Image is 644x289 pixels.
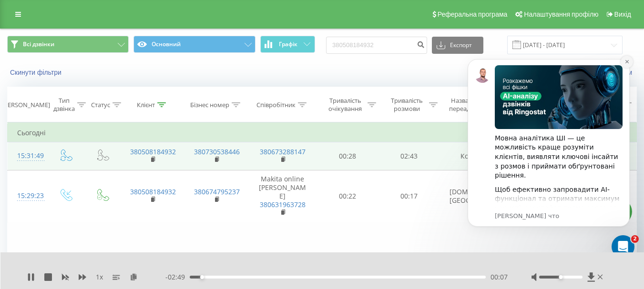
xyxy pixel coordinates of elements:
[7,36,129,53] button: Всі дзвінки
[378,170,440,222] td: 00:17
[440,142,504,170] td: Колбек
[190,101,229,109] div: Бізнес номер
[256,101,296,109] div: Співробітник
[387,97,427,113] div: Тривалість розмови
[165,272,190,282] span: - 02:49
[2,101,50,109] div: [PERSON_NAME]
[378,142,440,170] td: 02:43
[279,41,297,48] span: Графік
[614,10,631,18] span: Вихід
[91,101,110,109] div: Статус
[133,36,255,53] button: Основний
[17,187,37,205] div: 15:29:23
[260,200,306,209] a: 380631963728
[23,40,54,48] span: Всі дзвінки
[326,37,427,54] input: Пошук за номером
[8,123,637,142] td: Сьогодні
[631,235,639,243] span: 2
[326,97,365,113] div: Тривалість очікування
[317,142,378,170] td: 00:28
[260,147,306,156] a: 380673288147
[194,187,240,196] a: 380674795237
[130,187,176,196] a: 380508184932
[524,10,598,18] span: Налаштування профілю
[559,275,562,279] div: Accessibility label
[260,36,315,53] button: Графік
[200,275,204,279] div: Accessibility label
[449,97,491,113] div: Назва схеми переадресації
[194,147,240,156] a: 380730538446
[491,272,508,282] span: 00:07
[440,170,504,222] td: [DOMAIN_NAME] [GEOGRAPHIC_DATA]
[137,101,155,109] div: Клієнт
[17,147,37,165] div: 15:31:49
[438,10,508,18] span: Реферальна програма
[7,68,66,77] button: Скинути фільтри
[432,37,483,54] button: Експорт
[53,97,75,113] div: Тип дзвінка
[612,235,634,258] iframe: Intercom live chat
[317,170,378,222] td: 00:22
[130,147,176,156] a: 380508184932
[453,45,644,263] iframe: Intercom notifications сообщение
[96,272,103,282] span: 1 x
[248,170,317,222] td: Makita online [PERSON_NAME]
